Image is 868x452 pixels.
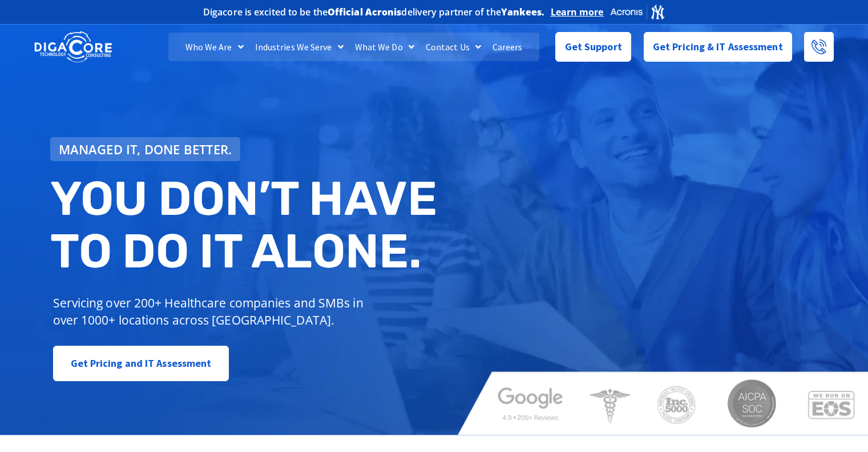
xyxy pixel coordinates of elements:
[565,35,622,58] span: Get Support
[50,137,241,161] a: Managed IT, done better.
[71,352,212,375] span: Get Pricing and IT Assessment
[53,346,229,381] a: Get Pricing and IT Assessment
[653,35,783,58] span: Get Pricing & IT Assessment
[644,32,792,62] a: Get Pricing & IT Assessment
[349,33,420,61] a: What We Do
[180,33,249,61] a: Who We Are
[59,143,232,155] span: Managed IT, done better.
[501,6,545,18] b: Yankees.
[249,33,349,61] a: Industries We Serve
[609,3,665,20] img: Acronis
[555,32,631,62] a: Get Support
[34,30,112,64] img: DigaCore Technology Consulting
[50,173,443,277] h2: You don’t have to do IT alone.
[487,33,528,61] a: Careers
[420,33,487,61] a: Contact Us
[168,33,539,61] nav: Menu
[203,7,545,17] h2: Digacore is excited to be the delivery partner of the
[328,6,402,18] b: Official Acronis
[53,294,372,329] p: Servicing over 200+ Healthcare companies and SMBs in over 1000+ locations across [GEOGRAPHIC_DATA].
[551,6,604,18] a: Learn more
